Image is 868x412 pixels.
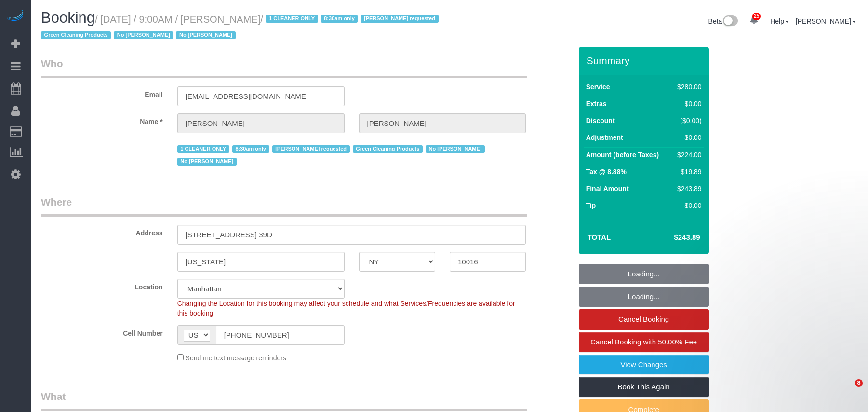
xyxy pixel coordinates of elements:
[216,325,345,345] input: Cell Number
[450,252,526,272] input: Zip Code
[673,133,701,142] div: $0.00
[34,113,170,126] label: Name *
[579,309,709,330] a: Cancel Booking
[745,10,763,31] a: 25
[579,355,709,375] a: View Changes
[177,113,345,133] input: First Name
[770,17,789,25] a: Help
[796,17,856,25] a: [PERSON_NAME]
[586,133,623,142] label: Adjustment
[321,15,358,23] span: 8:30am only
[41,31,111,39] span: Green Cleaning Products
[586,167,627,177] label: Tax @ 8.88%
[6,10,25,23] img: Automaid Logo
[359,113,526,133] input: Last Name
[34,225,170,238] label: Address
[41,14,441,41] small: / [DATE] / 9:00AM / [PERSON_NAME]
[590,338,697,346] span: Cancel Booking with 50.00% Fee
[722,15,738,28] img: New interface
[586,201,596,210] label: Tip
[673,82,701,92] div: $280.00
[186,354,286,362] span: Send me text message reminders
[645,233,700,242] h4: $243.89
[673,99,701,109] div: $0.00
[752,13,761,20] span: 25
[34,325,170,338] label: Cell Number
[673,184,701,193] div: $243.89
[177,86,345,106] input: Email
[361,15,438,23] span: [PERSON_NAME] requested
[177,252,345,272] input: City
[34,279,170,292] label: Location
[586,82,610,92] label: Service
[232,145,269,153] span: 8:30am only
[176,31,235,39] span: No [PERSON_NAME]
[41,56,527,78] legend: Who
[587,55,704,66] h3: Summary
[177,145,229,153] span: 1 CLEANER ONLY
[177,300,515,317] span: Changing the Location for this booking may affect your schedule and what Services/Frequencies are...
[855,379,863,387] span: 8
[41,9,95,26] span: Booking
[586,184,629,193] label: Final Amount
[579,377,709,397] a: Book This Again
[708,17,738,25] a: Beta
[114,31,173,39] span: No [PERSON_NAME]
[586,150,659,160] label: Amount (before Taxes)
[673,150,701,160] div: $224.00
[579,332,709,352] a: Cancel Booking with 50.00% Fee
[426,145,485,153] span: No [PERSON_NAME]
[588,233,611,241] strong: Total
[586,116,615,125] label: Discount
[41,389,527,411] legend: What
[673,116,701,125] div: ($0.00)
[272,145,350,153] span: [PERSON_NAME] requested
[673,201,701,210] div: $0.00
[266,15,318,23] span: 1 CLEANER ONLY
[34,86,170,99] label: Email
[586,99,607,109] label: Extras
[177,158,237,165] span: No [PERSON_NAME]
[41,195,527,217] legend: Where
[673,167,701,177] div: $19.89
[835,379,858,402] iframe: Intercom live chat
[353,145,423,153] span: Green Cleaning Products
